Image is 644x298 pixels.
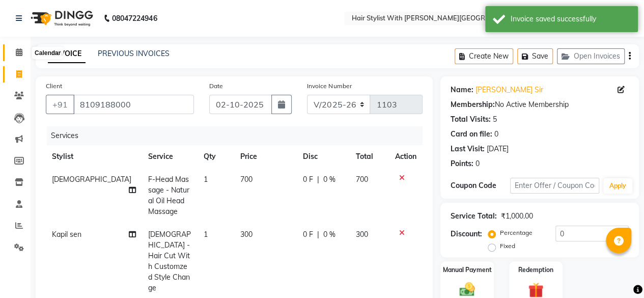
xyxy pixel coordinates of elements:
span: 0 F [303,174,313,185]
span: | [317,174,319,185]
span: [DEMOGRAPHIC_DATA] - Hair Cut With Customzed Style Change [148,230,191,292]
span: 1 [204,175,208,184]
th: Service [142,145,198,168]
input: Search by Name/Mobile/Email/Code [73,95,194,114]
div: Total Visits: [451,114,491,125]
span: 0 % [323,229,335,240]
th: Stylist [46,145,142,168]
span: 0 % [323,174,335,185]
th: Action [389,145,423,168]
th: Qty [198,145,234,168]
button: Open Invoices [557,48,625,64]
button: +91 [46,95,74,114]
div: Membership: [451,99,495,110]
span: [DEMOGRAPHIC_DATA] [52,175,131,184]
div: No Active Membership [451,99,629,110]
div: 5 [493,114,497,125]
span: F-Head Massage - Natural Oil Head Massage [148,175,189,216]
label: Fixed [500,241,515,251]
label: Client [46,82,62,91]
label: Date [209,82,223,91]
button: Save [517,48,553,64]
div: Name: [451,85,473,95]
div: Coupon Code [451,180,510,191]
span: 300 [240,230,253,239]
span: | [317,229,319,240]
div: 0 [494,129,498,140]
input: Enter Offer / Coupon Code [510,178,599,194]
div: Card on file: [451,129,492,140]
span: 700 [356,175,368,184]
button: Create New [455,48,513,64]
div: Calendar [32,47,63,59]
span: 1 [204,230,208,239]
div: 0 [475,158,480,169]
img: logo [26,4,96,33]
button: Apply [603,178,632,194]
div: Points: [451,158,473,169]
div: Discount: [451,229,482,239]
label: Invoice Number [307,82,351,91]
div: [DATE] [487,144,509,154]
label: Manual Payment [443,265,492,275]
div: Services [47,126,430,145]
a: PREVIOUS INVOICES [98,49,170,58]
div: Last Visit: [451,144,485,154]
span: Kapil sen [52,230,81,239]
div: Invoice saved successfully [511,14,630,24]
span: 300 [356,230,368,239]
span: 0 F [303,229,313,240]
label: Percentage [500,228,533,237]
div: Service Total: [451,211,497,222]
div: ₹1,000.00 [501,211,533,222]
a: [PERSON_NAME] Sir [475,85,543,95]
span: 700 [240,175,253,184]
label: Redemption [518,265,553,275]
th: Total [350,145,389,168]
th: Disc [297,145,350,168]
th: Price [234,145,297,168]
b: 08047224946 [112,4,157,33]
